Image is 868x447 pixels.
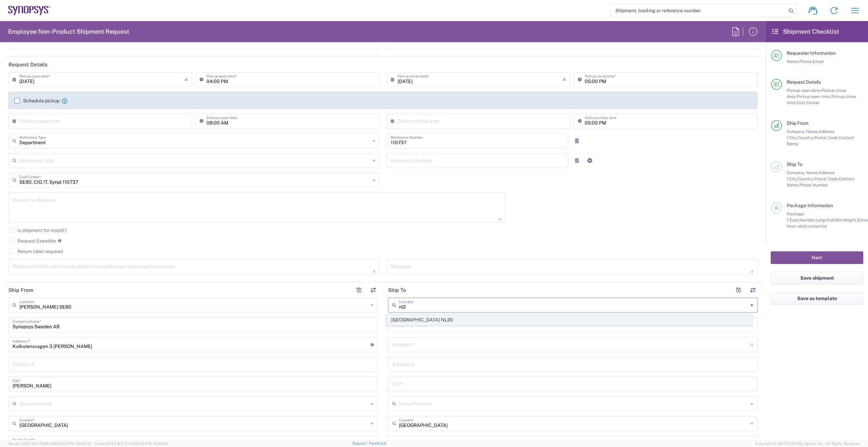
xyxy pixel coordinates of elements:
span: Client: 2025.18.0-27d3021 [95,442,168,446]
i: × [184,74,188,85]
h2: Shipment Checklist [772,28,839,36]
span: [DATE] 10:20:09 [140,442,168,446]
span: Number, [799,217,816,222]
span: City, [789,135,798,140]
span: Postal Code, [814,135,839,140]
span: Company Name, [787,129,819,134]
span: [GEOGRAPHIC_DATA] NL20 [386,315,752,325]
a: Remove Reference [572,136,582,146]
span: Length, [816,217,830,222]
span: Package Information [787,203,833,208]
span: Phone Number [799,182,828,187]
span: [DATE] 09:50:32 [63,442,91,446]
h2: Ship To [388,287,406,294]
i: × [563,74,566,85]
h2: Employee Non-Product Shipment Request [8,28,129,36]
span: Email [813,59,824,64]
label: Is shipment for Install? [9,228,67,233]
span: Copyright © [DATE]-[DATE] Agistix Inc., All Rights Reserved [755,441,860,447]
span: Cost Center [797,100,820,105]
span: Width, [830,217,843,222]
button: Save as template [771,292,863,305]
span: Ship From [787,120,808,126]
span: Height, [843,217,857,222]
span: Country, [798,176,814,181]
label: Schedule pickup [14,98,60,103]
span: Ship To [787,162,802,167]
span: Type, [789,217,799,222]
span: City, [789,176,798,181]
span: Postal Code, [814,176,839,181]
span: Company Name, [787,170,819,175]
a: Feedback [369,441,386,445]
a: Remove Reference [572,156,582,165]
span: Server: 2025.18.0-659fc4323ef [8,442,91,446]
span: Name, [787,59,799,64]
label: Return label required [9,249,63,254]
span: Requester Information [787,50,836,56]
input: Shipment, tracking or reference number [610,4,786,17]
h2: Request Details [9,61,48,68]
span: Phone, [799,59,813,64]
a: Support [352,441,369,445]
a: Add Reference [585,156,595,165]
span: Request Details [787,79,821,85]
label: Request Expedite [9,238,56,244]
h2: Ship From [9,287,33,294]
span: Package 1: [787,211,804,222]
span: Pickup open time, [797,94,831,99]
button: Save shipment [771,272,863,284]
button: Next [771,251,863,264]
span: Pickup open date, [787,88,821,93]
span: Country, [798,135,814,140]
